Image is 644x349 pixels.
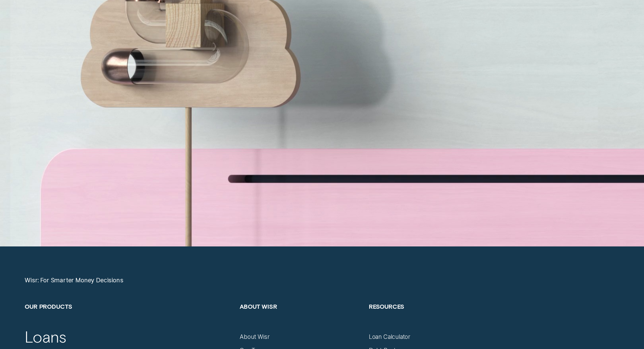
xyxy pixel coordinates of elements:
a: Loans [25,327,66,347]
a: Loan Calculator [369,333,410,341]
h2: About Wisr [240,303,361,333]
a: About Wisr [240,333,269,341]
a: Wisr: For Smarter Money Decisions [25,277,123,284]
h2: Our Products [25,303,232,333]
h2: Resources [369,303,490,333]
